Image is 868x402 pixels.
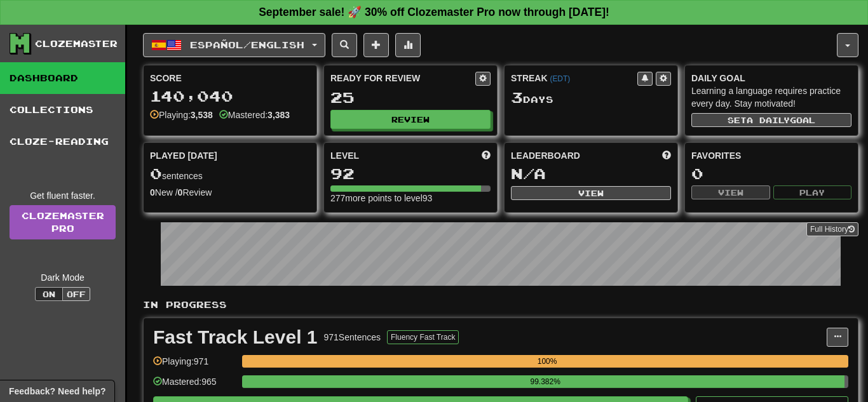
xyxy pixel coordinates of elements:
[691,113,851,127] button: Seta dailygoal
[511,186,671,200] button: View
[143,298,858,311] p: In Progress
[550,74,570,83] a: (EDT)
[482,149,491,162] span: Score more points to level up
[330,149,359,162] span: Level
[150,72,310,84] div: Score
[330,166,491,182] div: 92
[10,271,116,284] div: Dark Mode
[387,330,459,344] button: Fluency Fast Track
[150,186,310,199] div: New / Review
[330,192,491,204] div: 277 more points to level 93
[143,33,325,57] button: Español/English
[330,110,491,129] button: Review
[150,164,162,182] span: 0
[691,72,851,84] div: Daily Goal
[511,90,671,106] div: Day s
[150,88,310,104] div: 140,040
[511,164,546,182] span: N/A
[190,39,304,50] span: Español / English
[511,149,580,162] span: Leaderboard
[691,185,770,199] button: View
[62,287,90,301] button: Off
[324,331,381,344] div: 971 Sentences
[246,355,848,368] div: 100%
[178,187,183,198] strong: 0
[747,116,790,124] span: a daily
[153,355,236,376] div: Playing: 971
[691,84,851,110] div: Learning a language requires practice every day. Stay motivated!
[150,166,310,182] div: sentences
[511,72,637,84] div: Streak
[191,110,213,120] strong: 3,538
[10,205,116,239] a: ClozemasterPro
[773,185,852,199] button: Play
[363,33,389,57] button: Add sentence to collection
[691,166,851,182] div: 0
[268,110,290,120] strong: 3,383
[9,385,105,398] span: Open feedback widget
[806,222,858,236] button: Full History
[150,149,217,162] span: Played [DATE]
[153,375,236,396] div: Mastered: 965
[511,88,523,106] span: 3
[395,33,421,57] button: More stats
[330,72,475,84] div: Ready for Review
[10,189,116,202] div: Get fluent faster.
[35,37,118,50] div: Clozemaster
[219,109,290,121] div: Mastered:
[153,328,318,347] div: Fast Track Level 1
[246,375,844,388] div: 99.382%
[332,33,357,57] button: Search sentences
[259,6,609,18] strong: September sale! 🚀 30% off Clozemaster Pro now through [DATE]!
[150,187,155,198] strong: 0
[691,149,851,162] div: Favorites
[662,149,671,162] span: This week in points, UTC
[150,109,213,121] div: Playing:
[35,287,63,301] button: On
[330,90,491,105] div: 25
